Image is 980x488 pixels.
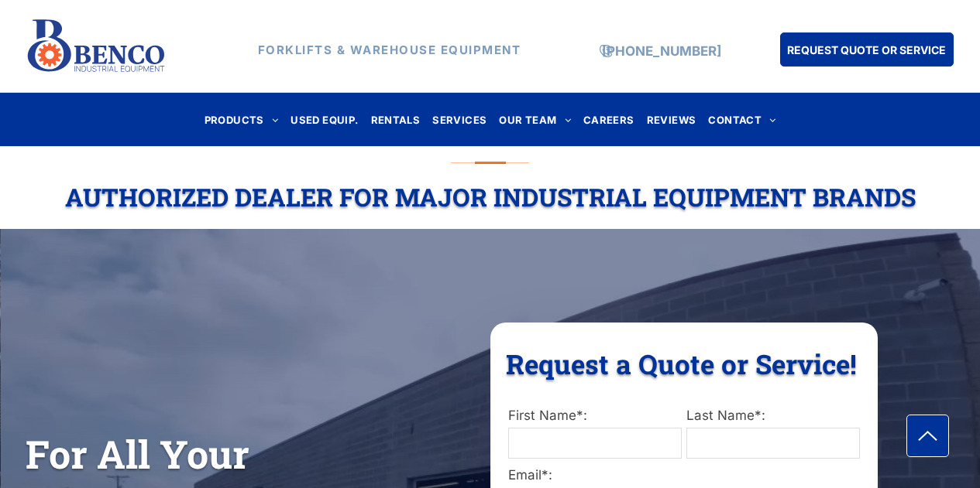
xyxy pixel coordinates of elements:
a: [PHONE_NUMBER] [602,43,721,59]
a: OUR TEAM [493,109,577,130]
a: CAREERS [577,109,641,130]
label: Last Name*: [686,406,860,426]
a: CONTACT [702,109,782,130]
a: REVIEWS [641,109,703,130]
strong: FORKLIFTS & WAREHOUSE EQUIPMENT [258,43,521,57]
a: PRODUCTS [198,109,285,130]
span: For All Your [26,428,249,479]
span: Request a Quote or Service! [506,346,857,381]
a: RENTALS [365,109,427,130]
label: First Name*: [508,406,682,426]
span: Authorized Dealer For Major Industrial Equipment Brands [65,180,916,213]
a: REQUEST QUOTE OR SERVICE [780,32,954,67]
label: Email*: [508,466,860,486]
a: USED EQUIP. [284,109,364,130]
a: SERVICES [426,109,493,130]
span: REQUEST QUOTE OR SERVICE [787,36,946,64]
